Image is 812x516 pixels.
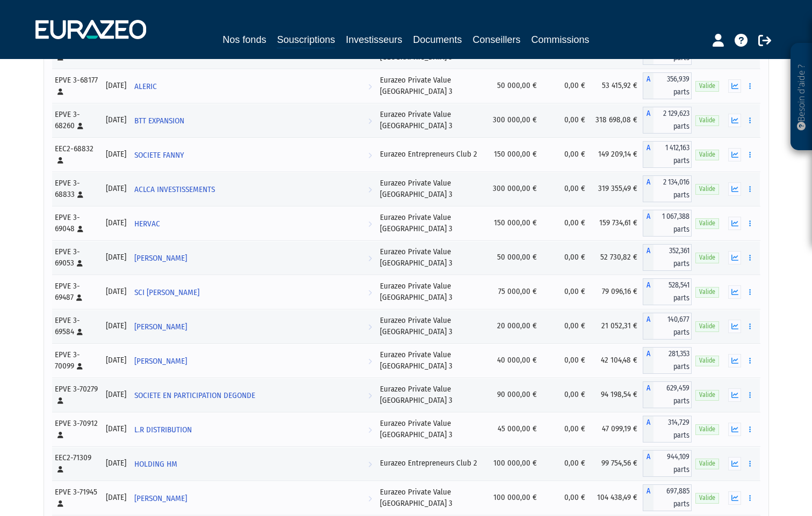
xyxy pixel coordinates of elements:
[380,458,484,469] div: Eurazeo Entrepreneurs Club 2
[368,77,372,97] i: Voir l'investisseur
[130,212,376,234] a: HERVAC
[643,107,692,134] div: A - Eurazeo Private Value Europe 3
[106,149,126,160] div: [DATE]
[106,286,126,297] div: [DATE]
[380,178,484,201] div: Eurazeo Private Value [GEOGRAPHIC_DATA] 3
[488,378,542,412] td: 90 000,00 €
[77,260,83,267] i: [Français] Personne physique
[77,329,83,335] i: [Français] Personne physique
[130,75,376,97] a: ALERIC
[130,418,376,440] a: L.R DISTRIBUTION
[591,309,643,343] td: 21 052,31 €
[368,351,372,371] i: Voir l'investisseur
[368,489,372,508] i: Voir l'investisseur
[130,350,376,371] a: [PERSON_NAME]
[542,309,591,343] td: 0,00 €
[134,180,215,200] span: ACLCA INVESTISSEMENTS
[130,453,376,474] a: HOLDING HM
[488,137,542,172] td: 150 000,00 €
[473,32,521,47] a: Conseillers
[55,109,99,132] div: EPVE 3-68260
[380,109,484,132] div: Eurazeo Private Value [GEOGRAPHIC_DATA] 3
[591,275,643,309] td: 79 096,16 €
[488,412,542,446] td: 45 000,00 €
[130,315,376,337] a: [PERSON_NAME]
[542,378,591,412] td: 0,00 €
[542,240,591,275] td: 0,00 €
[653,210,692,237] span: 1 067,388 parts
[653,244,692,271] span: 352,361 parts
[368,248,372,268] i: Voir l'investisseur
[488,206,542,240] td: 150 000,00 €
[488,309,542,343] td: 20 000,00 €
[643,210,692,237] div: A - Eurazeo Private Value Europe 3
[77,363,83,370] i: [Français] Personne physique
[643,278,692,305] div: A - Eurazeo Private Value Europe 3
[58,466,63,473] i: [Français] Personne physique
[106,320,126,331] div: [DATE]
[643,72,692,99] div: A - Eurazeo Private Value Europe 3
[380,486,484,510] div: Eurazeo Private Value [GEOGRAPHIC_DATA] 3
[542,137,591,172] td: 0,00 €
[643,416,653,443] span: A
[134,77,157,97] span: ALERIC
[55,246,99,269] div: EPVE 3-69053
[591,481,643,515] td: 104 438,49 €
[55,178,99,201] div: EPVE 3-68833
[380,384,484,407] div: Eurazeo Private Value [GEOGRAPHIC_DATA] 3
[542,206,591,240] td: 0,00 €
[542,481,591,515] td: 0,00 €
[591,240,643,275] td: 52 730,82 €
[380,315,484,338] div: Eurazeo Private Value [GEOGRAPHIC_DATA] 3
[591,446,643,481] td: 99 754,56 €
[695,321,719,331] span: Valide
[542,172,591,206] td: 0,00 €
[643,244,653,271] span: A
[368,145,372,165] i: Voir l'investisseur
[106,423,126,434] div: [DATE]
[488,275,542,309] td: 75 000,00 €
[134,489,187,508] span: [PERSON_NAME]
[346,32,402,47] a: Investisseurs
[653,72,692,99] span: 356,939 parts
[76,294,82,301] i: [Français] Personne physique
[643,313,653,340] span: A
[368,111,372,131] i: Voir l'investisseur
[653,107,692,134] span: 2 129,623 parts
[134,283,199,303] span: SCI [PERSON_NAME]
[106,252,126,263] div: [DATE]
[368,214,372,234] i: Voir l'investisseur
[106,492,126,503] div: [DATE]
[542,103,591,137] td: 0,00 €
[380,149,484,160] div: Eurazeo Entrepreneurs Club 2
[695,287,719,297] span: Valide
[591,69,643,103] td: 53 415,92 €
[55,143,99,166] div: EEC2-68832
[643,381,692,408] div: A - Eurazeo Private Value Europe 3
[130,109,376,131] a: BTT EXPANSION
[643,278,653,305] span: A
[380,349,484,372] div: Eurazeo Private Value [GEOGRAPHIC_DATA] 3
[653,313,692,340] span: 140,677 parts
[106,458,126,469] div: [DATE]
[106,389,126,400] div: [DATE]
[368,317,372,337] i: Voir l'investisseur
[130,247,376,268] a: [PERSON_NAME]
[77,191,83,198] i: [Français] Personne physique
[58,500,63,507] i: [Français] Personne physique
[643,141,692,168] div: A - Eurazeo Entrepreneurs Club 2
[695,390,719,400] span: Valide
[653,450,692,477] span: 944,109 parts
[130,487,376,508] a: [PERSON_NAME]
[134,248,187,268] span: [PERSON_NAME]
[643,175,653,202] span: A
[368,420,372,440] i: Voir l'investisseur
[643,450,653,477] span: A
[542,446,591,481] td: 0,00 €
[106,114,126,126] div: [DATE]
[55,75,99,98] div: EPVE 3-68177
[380,281,484,304] div: Eurazeo Private Value [GEOGRAPHIC_DATA] 3
[643,313,692,340] div: A - Eurazeo Private Value Europe 3
[130,144,376,165] a: SOCIETE FANNY
[488,446,542,481] td: 100 000,00 €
